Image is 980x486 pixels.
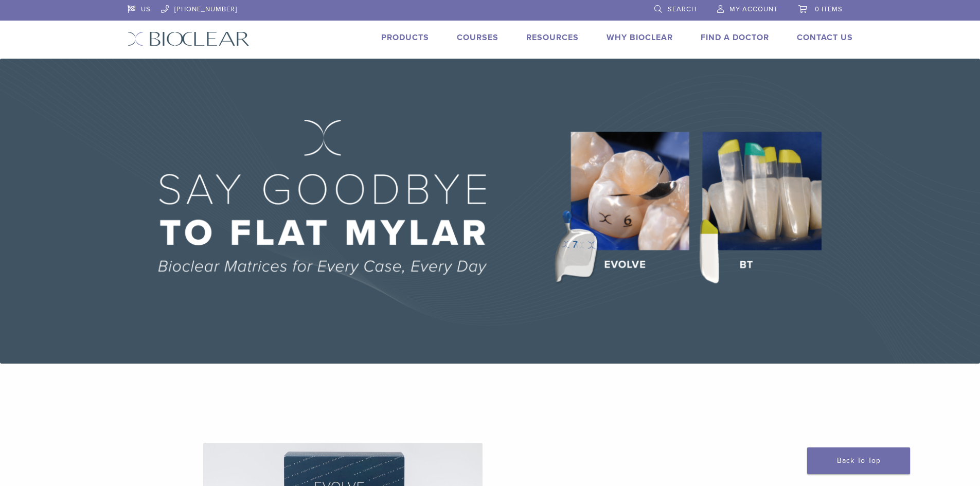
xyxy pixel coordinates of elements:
[729,5,778,13] span: My Account
[607,32,673,43] a: Why Bioclear
[701,32,769,43] a: Find A Doctor
[457,32,498,43] a: Courses
[815,5,843,13] span: 0 items
[797,32,853,43] a: Contact Us
[381,32,429,43] a: Products
[807,447,910,474] a: Back To Top
[128,31,250,46] img: Bioclear
[668,5,697,13] span: Search
[526,32,579,43] a: Resources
